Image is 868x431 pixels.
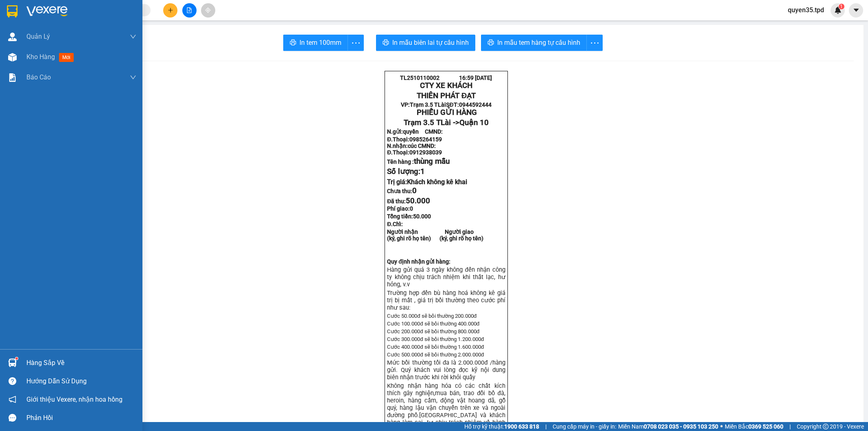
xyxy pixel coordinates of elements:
[387,344,484,350] span: Cước 400.000đ sẽ bồi thường 1.600.000đ
[387,235,483,242] strong: (ký, ghi rõ họ tên) (ký, ghi rõ họ tên)
[417,91,476,100] strong: THIÊN PHÁT ĐẠT
[300,37,341,48] span: In tem 100mm
[387,266,505,288] span: Hàng gửi quá 3 ngày không đến nhận công ty không chịu trách nhiệm khi thất lạc, hư hỏn...
[401,101,491,108] strong: VP: SĐT:
[387,258,450,265] strong: Quy định nhận gửi hàng:
[406,196,430,205] span: 50.000
[420,81,472,90] strong: CTY XE KHÁCH
[410,205,413,212] span: 0
[387,205,413,212] strong: Phí giao:
[186,7,192,13] span: file-add
[545,422,547,431] span: |
[387,328,479,334] span: Cước 200.000đ sẽ bồi thường 800.000đ
[410,101,446,108] span: Trạm 3.5 TLài
[290,39,296,47] span: printer
[201,3,215,18] button: aim
[475,75,492,81] span: [DATE]
[387,352,484,358] span: Cước 500.000đ sẽ bồi thường 2.000.000đ
[130,74,136,81] span: down
[404,118,489,127] span: Trạm 3.5 TLài ->
[497,37,580,48] span: In mẫu tem hàng tự cấu hình
[387,188,417,194] strong: Chưa thu:
[387,128,443,135] strong: N.gửi:
[182,3,197,18] button: file-add
[748,423,783,430] strong: 0369 525 060
[168,7,173,13] span: plus
[387,336,484,342] span: Cước 300.000đ sẽ bồi thường 1.200.000đ
[853,7,860,14] span: caret-down
[383,39,389,47] span: printer
[464,422,539,431] span: Hỗ trợ kỹ thuật:
[417,108,477,117] span: PHIẾU GỬI HÀNG
[8,358,17,367] img: warehouse-icon
[26,357,136,369] div: Hàng sắp về
[26,72,51,82] span: Báo cáo
[849,3,863,18] button: caret-down
[553,422,616,431] span: Cung cấp máy in - giấy in:
[387,359,505,381] span: Mức bồi thường tối đa là 2.000.000đ /hàng gửi. Quý khách vui lòng đọc kỹ nội dung biên nhận trước...
[205,7,211,13] span: aim
[420,167,425,176] span: 1
[9,414,16,422] span: message
[409,136,442,143] span: 0985264159
[387,289,505,311] span: Trường hợp đền bù hàng hoá không kê giá trị bị mất , giá trị bồi thường theo cước phí như sau:
[9,396,16,403] span: notification
[387,221,403,227] span: Đ.Chỉ:
[586,35,603,51] button: more
[459,101,492,108] span: 0944592444
[459,118,489,127] span: Quận 10
[26,394,122,405] span: Giới thiệu Vexere, nhận hoa hồng
[387,321,479,327] span: Cước 100.000đ sẽ bồi thường 400.000đ
[407,178,467,186] span: Khách không kê khai
[387,213,431,220] span: Tổng tiền:
[834,7,842,14] img: icon-new-feature
[376,35,475,51] button: printerIn mẫu biên lai tự cấu hình
[7,5,17,18] img: logo-vxr
[587,38,602,48] span: more
[8,53,17,62] img: warehouse-icon
[8,33,17,41] img: warehouse-icon
[130,33,136,40] span: down
[387,158,450,165] strong: Tên hàng :
[387,229,474,235] strong: Người nhận Người giao
[26,375,136,387] div: Hướng dẫn sử dụng
[387,136,442,143] strong: Đ.Thoại:
[26,412,136,424] div: Phản hồi
[720,425,723,428] span: ⚪️
[348,38,363,48] span: more
[163,3,177,18] button: plus
[403,128,443,135] span: quyền CMND:
[839,4,844,9] sup: 1
[26,31,50,42] span: Quản Lý
[725,422,783,431] span: Miền Bắc
[387,167,425,176] span: Số lượng:
[618,422,718,431] span: Miền Nam
[387,143,436,149] strong: N.nhận:
[15,357,18,360] sup: 1
[387,198,430,205] strong: Đã thu:
[644,423,718,430] strong: 0708 023 035 - 0935 103 250
[392,37,469,48] span: In mẫu biên lai tự cấu hình
[823,424,829,429] span: copyright
[412,186,417,195] span: 0
[348,35,364,51] button: more
[387,178,467,186] span: Trị giá:
[408,143,436,149] span: cúc CMND:
[459,75,474,81] span: 16:59
[26,53,55,61] span: Kho hàng
[413,213,431,220] span: 50.000
[409,149,442,156] span: 0912938039
[414,157,450,166] span: thùng mẫu
[400,75,439,81] span: TL2510110002
[387,149,442,156] strong: Đ.Thoại:
[781,5,831,15] span: quyen35.tpd
[59,53,74,62] span: mới
[789,422,791,431] span: |
[840,4,843,9] span: 1
[504,423,539,430] strong: 1900 633 818
[9,377,16,385] span: question-circle
[488,39,494,47] span: printer
[8,73,17,82] img: solution-icon
[481,35,587,51] button: printerIn mẫu tem hàng tự cấu hình
[283,35,348,51] button: printerIn tem 100mm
